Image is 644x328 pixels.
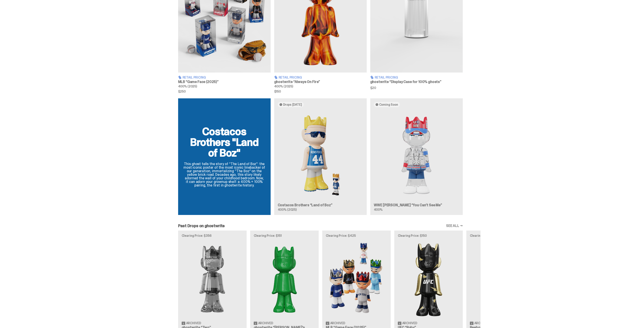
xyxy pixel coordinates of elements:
a: SEE ALL → [446,224,463,228]
span: Coming Soon [379,103,398,106]
h3: MLB “Game Face (2025)” [178,80,271,84]
p: This ghost tells the story of “The Land of Boz”: the most iconic poster of the most iconic lineba... [183,162,265,187]
span: Retail Pricing [279,76,302,79]
p: Clearing Price: $356 [182,234,243,237]
span: Retail Pricing [183,76,206,79]
h3: ghostwrite “Always On Fire” [274,80,367,84]
span: $250 [178,90,271,93]
h3: Costacos Brothers “Land of Boz” [278,203,363,207]
img: Land of Boz [278,111,363,200]
h2: Costacos Brothers "Land of Boz" [183,126,265,158]
p: Clearing Price: $100 [470,234,531,237]
span: Archived [402,322,417,325]
img: Game Face (2025) [326,241,387,318]
img: Ruby [398,241,459,318]
p: Clearing Price: $150 [398,234,459,237]
span: $150 [274,90,367,93]
h3: ghostwrite “Display Case for 100% ghosts” [370,80,463,84]
span: Archived [186,322,201,325]
p: Clearing Price: $425 [326,234,387,237]
h2: Past Drops on ghostwrite [178,224,225,228]
img: Court Victory [470,241,531,318]
span: 400% [374,208,382,212]
img: Schrödinger's ghost: Sunday Green [254,241,315,318]
img: You Can't See Me [374,111,459,200]
span: 400% (2025) [274,84,293,88]
span: 400% (2025) [278,208,297,212]
span: 400% (2025) [178,84,197,88]
span: Archived [258,322,273,325]
p: Clearing Price: $151 [254,234,315,237]
span: $20 [370,86,463,89]
span: Archived [474,322,489,325]
span: Archived [330,322,345,325]
img: Two [182,241,243,318]
span: Retail Pricing [375,76,398,79]
span: Drops [DATE] [283,103,302,106]
h3: WWE [PERSON_NAME] “You Can't See Me” [374,203,459,207]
